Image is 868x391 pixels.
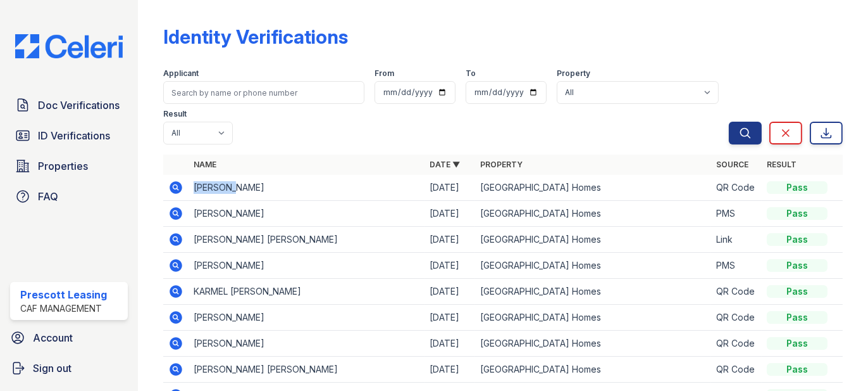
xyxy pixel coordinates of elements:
[475,227,711,253] td: [GEOGRAPHIC_DATA] Homes
[711,175,762,201] td: QR Code
[767,259,828,272] div: Pass
[475,331,711,357] td: [GEOGRAPHIC_DATA] Homes
[711,227,762,253] td: Link
[189,279,425,305] td: KARMEL [PERSON_NAME]
[5,325,133,350] a: Account
[10,153,128,179] a: Properties
[475,201,711,227] td: [GEOGRAPHIC_DATA] Homes
[163,68,199,79] label: Applicant
[711,279,762,305] td: QR Code
[475,175,711,201] td: [GEOGRAPHIC_DATA] Homes
[375,68,394,79] label: From
[767,311,828,324] div: Pass
[711,253,762,279] td: PMS
[163,109,187,119] label: Result
[767,233,828,246] div: Pass
[711,201,762,227] td: PMS
[189,201,425,227] td: [PERSON_NAME]
[38,158,88,174] span: Properties
[20,302,107,315] div: CAF Management
[425,331,475,357] td: [DATE]
[767,285,828,298] div: Pass
[163,25,348,48] div: Identity Verifications
[711,357,762,383] td: QR Code
[425,201,475,227] td: [DATE]
[189,331,425,357] td: [PERSON_NAME]
[425,279,475,305] td: [DATE]
[475,305,711,331] td: [GEOGRAPHIC_DATA] Homes
[33,330,73,345] span: Account
[475,357,711,383] td: [GEOGRAPHIC_DATA] Homes
[189,253,425,279] td: [PERSON_NAME]
[189,357,425,383] td: [PERSON_NAME] [PERSON_NAME]
[475,279,711,305] td: [GEOGRAPHIC_DATA] Homes
[425,253,475,279] td: [DATE]
[767,207,828,220] div: Pass
[20,287,107,302] div: Prescott Leasing
[10,93,128,118] a: Doc Verifications
[767,363,828,376] div: Pass
[33,361,71,376] span: Sign out
[466,68,476,79] label: To
[425,305,475,331] td: [DATE]
[189,227,425,253] td: [PERSON_NAME] [PERSON_NAME]
[480,160,523,169] a: Property
[163,81,364,104] input: Search by name or phone number
[10,123,128,148] a: ID Verifications
[767,337,828,350] div: Pass
[425,227,475,253] td: [DATE]
[557,68,590,79] label: Property
[716,160,748,169] a: Source
[38,98,120,113] span: Doc Verifications
[194,160,216,169] a: Name
[711,305,762,331] td: QR Code
[5,356,133,381] a: Sign out
[5,34,133,58] img: CE_Logo_Blue-a8612792a0a2168367f1c8372b55b34899dd931a85d93a1a3d3e32e68fde9ad4.png
[425,175,475,201] td: [DATE]
[189,305,425,331] td: [PERSON_NAME]
[767,160,797,169] a: Result
[10,184,128,209] a: FAQ
[711,331,762,357] td: QR Code
[38,189,58,204] span: FAQ
[425,357,475,383] td: [DATE]
[189,175,425,201] td: [PERSON_NAME]
[430,160,460,169] a: Date ▼
[767,181,828,194] div: Pass
[38,128,110,143] span: ID Verifications
[475,253,711,279] td: [GEOGRAPHIC_DATA] Homes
